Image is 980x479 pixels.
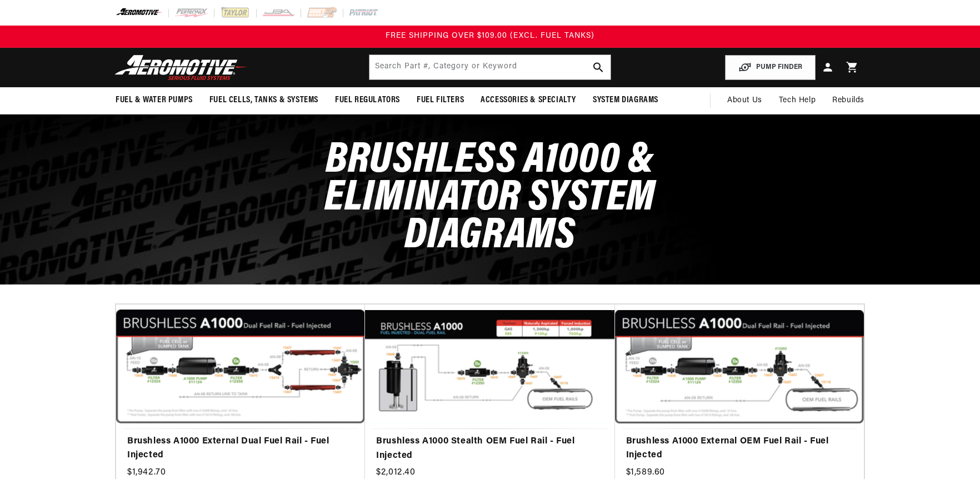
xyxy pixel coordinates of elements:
[327,87,408,113] summary: Fuel Regulators
[116,94,193,106] span: Fuel & Water Pumps
[779,94,816,107] span: Tech Help
[725,55,816,80] button: PUMP FINDER
[386,32,594,40] span: FREE SHIPPING OVER $109.00 (EXCL. FUEL TANKS)
[719,87,771,114] a: About Us
[324,139,656,259] span: Brushless A1000 & Eliminator System Diagrams
[727,96,762,104] span: About Us
[335,94,400,106] span: Fuel Regulators
[127,435,354,463] a: Brushless A1000 External Dual Fuel Rail - Fuel Injected
[481,94,576,106] span: Accessories & Specialty
[201,87,327,113] summary: Fuel Cells, Tanks & Systems
[209,94,318,106] span: Fuel Cells, Tanks & Systems
[626,435,853,463] a: Brushless A1000 External OEM Fuel Rail - Fuel Injected
[112,54,251,81] img: Aeromotive
[771,87,824,114] summary: Tech Help
[593,94,658,106] span: System Diagrams
[824,87,873,114] summary: Rebuilds
[584,87,667,113] summary: System Diagrams
[376,435,603,463] a: Brushless A1000 Stealth OEM Fuel Rail - Fuel Injected
[369,55,611,79] input: Search by Part Number, Category or Keyword
[472,87,584,113] summary: Accessories & Specialty
[107,87,201,113] summary: Fuel & Water Pumps
[832,94,864,107] span: Rebuilds
[586,55,611,79] button: search button
[417,94,464,106] span: Fuel Filters
[408,87,472,113] summary: Fuel Filters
